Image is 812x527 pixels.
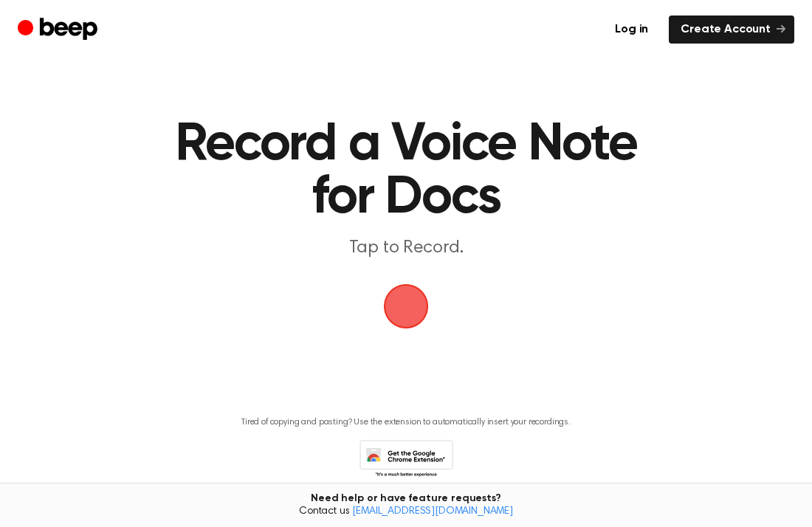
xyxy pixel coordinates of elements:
a: Beep [18,15,101,44]
a: Log in [603,15,660,44]
p: Tired of copying and pasting? Use the extension to automatically insert your recordings. [241,417,571,428]
span: Contact us [9,506,803,519]
img: Beep Logo [384,284,428,328]
h1: Record a Voice Note for Docs [159,118,653,224]
a: Create Account [669,15,794,44]
p: Tap to Record. [159,236,653,261]
a: [EMAIL_ADDRESS][DOMAIN_NAME] [352,506,513,517]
